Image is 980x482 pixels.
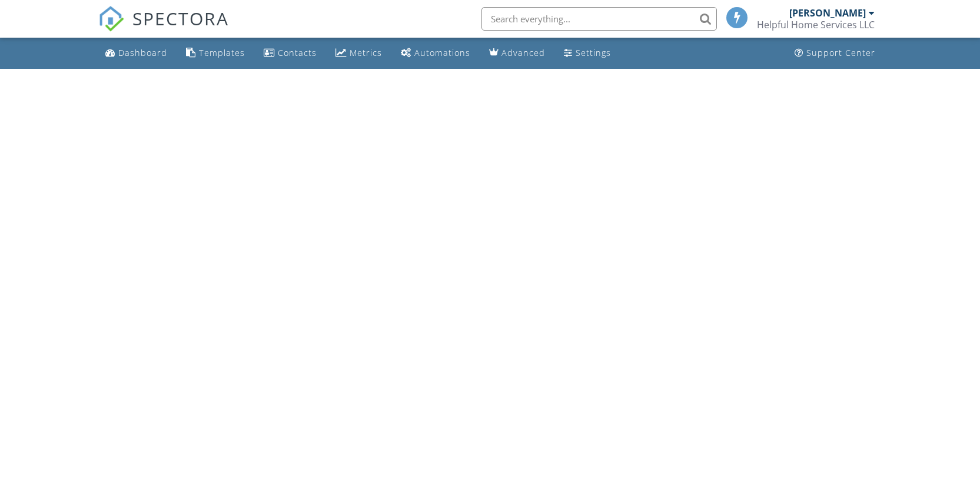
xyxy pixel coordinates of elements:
[181,42,250,64] a: Templates
[199,47,245,58] div: Templates
[132,6,229,31] span: SPECTORA
[481,7,717,31] input: Search everything...
[259,42,321,64] a: Contacts
[484,42,550,64] a: Advanced
[278,47,317,58] div: Contacts
[98,16,229,41] a: SPECTORA
[806,47,875,58] div: Support Center
[101,42,172,64] a: Dashboard
[350,47,382,58] div: Metrics
[118,47,167,58] div: Dashboard
[789,7,866,19] div: [PERSON_NAME]
[559,42,616,64] a: Settings
[790,42,880,64] a: Support Center
[331,42,387,64] a: Metrics
[501,47,545,58] div: Advanced
[98,6,124,32] img: The Best Home Inspection Software - Spectora
[396,42,475,64] a: Automations (Basic)
[576,47,611,58] div: Settings
[757,19,875,31] div: Helpful Home Services LLC
[414,47,470,58] div: Automations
